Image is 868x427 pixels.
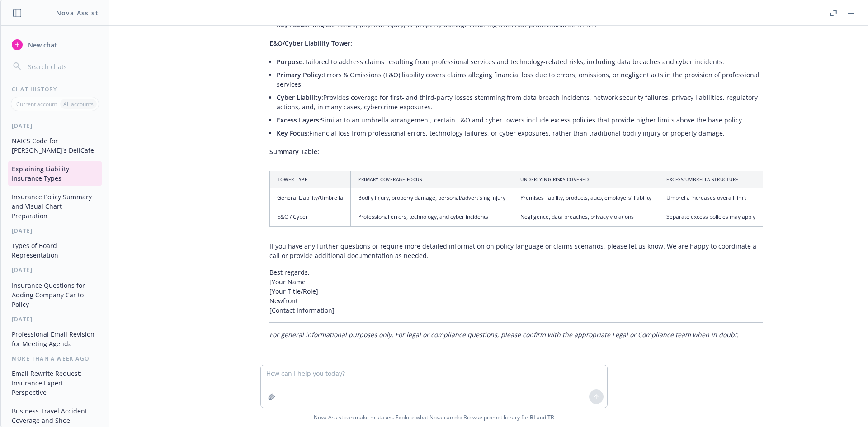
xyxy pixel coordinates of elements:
[277,116,321,124] span: Excess Layers:
[351,171,513,188] th: Primary Coverage Focus
[1,85,109,93] div: Chat History
[513,171,659,188] th: Underlying Risks Covered
[8,366,102,400] button: Email Rewrite Request: Insurance Expert Perspective
[26,60,98,73] input: Search chats
[277,57,304,66] span: Purpose:
[270,171,351,188] th: Tower Type
[1,266,109,274] div: [DATE]
[659,207,763,226] td: Separate excess policies may apply
[277,55,763,68] li: Tailored to address claims resulting from professional services and technology-related risks, inc...
[8,238,102,263] button: Types of Board Representation
[277,68,763,91] li: Errors & Omissions (E&O) liability covers claims alleging financial loss due to errors, omissions...
[530,413,535,421] a: BI
[269,330,739,339] em: For general informational purposes only. For legal or compliance questions, please confirm with t...
[1,355,109,362] div: More than a week ago
[270,188,351,207] td: General Liability/Umbrella
[1,122,109,130] div: [DATE]
[269,39,352,47] span: E&O/Cyber Liability Tower:
[659,171,763,188] th: Excess/Umbrella Structure
[277,127,763,140] li: Financial loss from professional errors, technology failures, or cyber exposures, rather than tra...
[513,188,659,207] td: Premises liability, products, auto, employers' liability
[277,129,309,137] span: Key Focus:
[547,413,554,421] a: TR
[277,113,763,127] li: Similar to an umbrella arrangement, certain E&O and cyber towers include excess policies that pro...
[269,267,763,315] p: Best regards, [Your Name] [Your Title/Role] Newfront [Contact Information]
[8,278,102,312] button: Insurance Questions for Adding Company Car to Policy
[1,227,109,235] div: [DATE]
[659,188,763,207] td: Umbrella increases overall limit
[513,207,659,226] td: Negligence, data breaches, privacy violations
[8,189,102,223] button: Insurance Policy Summary and Visual Chart Preparation
[4,408,864,427] span: Nova Assist can make mistakes. Explore what Nova can do: Browse prompt library for and
[270,207,351,226] td: E&O / Cyber
[56,8,99,18] h1: Nova Assist
[269,147,319,156] span: Summary Table:
[8,37,102,53] button: New chat
[277,70,323,79] span: Primary Policy:
[8,327,102,351] button: Professional Email Revision for Meeting Agenda
[1,315,109,323] div: [DATE]
[277,93,323,102] span: Cyber Liability:
[277,91,763,113] li: Provides coverage for first- and third-party losses stemming from data breach incidents, network ...
[8,161,102,186] button: Explaining Liability Insurance Types
[16,100,57,108] p: Current account
[351,207,513,226] td: Professional errors, technology, and cyber incidents
[8,133,102,158] button: NAICS Code for [PERSON_NAME]'s DeliCafe
[351,188,513,207] td: Bodily injury, property damage, personal/advertising injury
[26,40,57,50] span: New chat
[269,241,763,260] p: If you have any further questions or require more detailed information on policy language or clai...
[63,100,94,108] p: All accounts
